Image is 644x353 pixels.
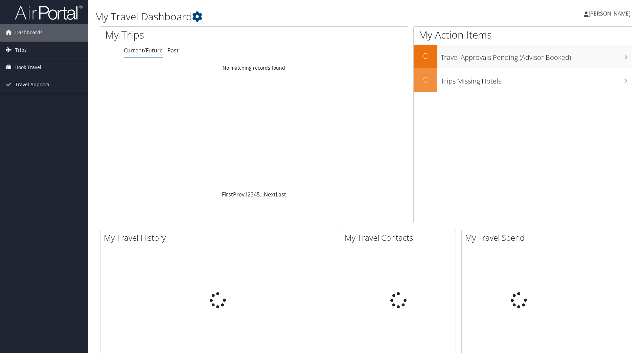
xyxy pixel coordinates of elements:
[251,191,254,198] a: 3
[167,47,179,54] a: Past
[589,10,630,17] span: [PERSON_NAME]
[95,9,456,24] h1: My Travel Dashboard
[414,74,437,85] h2: 0
[264,191,276,198] a: Next
[100,62,408,74] td: No matching records found
[260,191,264,198] span: …
[248,191,251,198] a: 2
[345,232,456,243] h2: My Travel Contacts
[584,3,637,24] a: [PERSON_NAME]
[257,191,260,198] a: 5
[441,73,632,86] h3: Trips Missing Hotels
[414,68,632,92] a: 0Trips Missing Hotels
[414,28,632,42] h1: My Action Items
[441,49,632,62] h3: Travel Approvals Pending (Advisor Booked)
[104,232,335,243] h2: My Travel History
[414,45,632,68] a: 0Travel Approvals Pending (Advisor Booked)
[276,191,286,198] a: Last
[15,4,83,20] img: airportal-logo.png
[233,191,245,198] a: Prev
[124,47,163,54] a: Current/Future
[15,42,27,58] span: Trips
[245,191,248,198] a: 1
[15,59,41,76] span: Book Travel
[414,50,437,62] h2: 0
[15,24,43,41] span: Dashboards
[222,191,233,198] a: First
[105,28,275,42] h1: My Trips
[15,76,51,93] span: Travel Approval
[254,191,257,198] a: 4
[465,232,576,243] h2: My Travel Spend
